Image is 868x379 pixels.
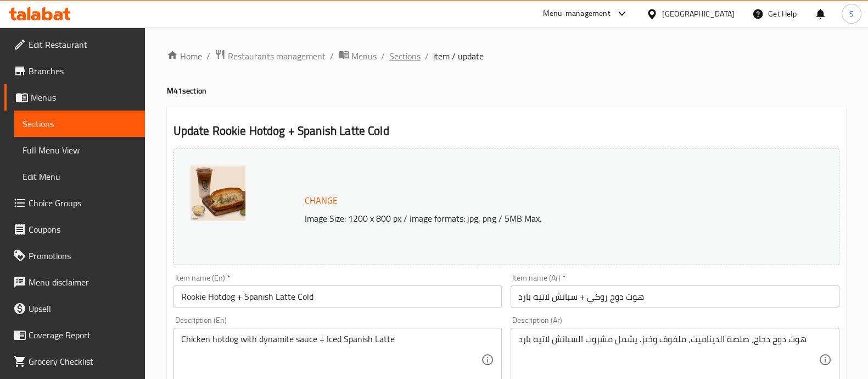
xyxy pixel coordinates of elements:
[4,58,145,84] a: Branches
[4,269,145,295] a: Menu disclaimer
[173,285,502,307] input: Enter name En
[4,295,145,322] a: Upsell
[433,50,484,63] span: item / update
[305,193,338,208] span: Change
[381,50,385,63] li: /
[14,137,145,163] a: Full Menu View
[29,38,136,51] span: Edit Restaurant
[849,8,854,20] span: S
[228,50,326,63] span: Restaurants management
[425,50,429,63] li: /
[29,223,136,236] span: Coupons
[23,144,136,157] span: Full Menu View
[191,166,245,221] img: TALABAT_Rookie_cafe__ROOK638906617737608368.jpg
[206,50,210,63] li: /
[14,163,145,190] a: Edit Menu
[4,322,145,348] a: Coverage Report
[662,8,735,20] div: [GEOGRAPHIC_DATA]
[29,64,136,78] span: Branches
[29,328,136,342] span: Coverage Report
[300,212,775,225] p: Image Size: 1200 x 800 px / Image formats: jpg, png / 5MB Max.
[351,50,377,63] span: Menus
[167,85,846,96] h4: M41 section
[23,117,136,130] span: Sections
[543,7,611,20] div: Menu-management
[4,216,145,243] a: Coupons
[31,91,136,104] span: Menus
[29,276,136,289] span: Menu disclaimer
[23,170,136,183] span: Edit Menu
[4,190,145,216] a: Choice Groups
[4,348,145,375] a: Grocery Checklist
[167,50,202,63] a: Home
[29,196,136,210] span: Choice Groups
[29,302,136,315] span: Upsell
[167,49,846,63] nav: breadcrumb
[173,123,839,139] h2: Update Rookie Hotdog + Spanish Latte Cold
[4,84,145,111] a: Menus
[4,243,145,269] a: Promotions
[300,189,342,212] button: Change
[330,50,334,63] li: /
[511,285,839,307] input: Enter name Ar
[29,355,136,368] span: Grocery Checklist
[14,111,145,137] a: Sections
[215,49,326,63] a: Restaurants management
[29,249,136,262] span: Promotions
[4,31,145,58] a: Edit Restaurant
[338,49,377,63] a: Menus
[389,50,421,63] a: Sections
